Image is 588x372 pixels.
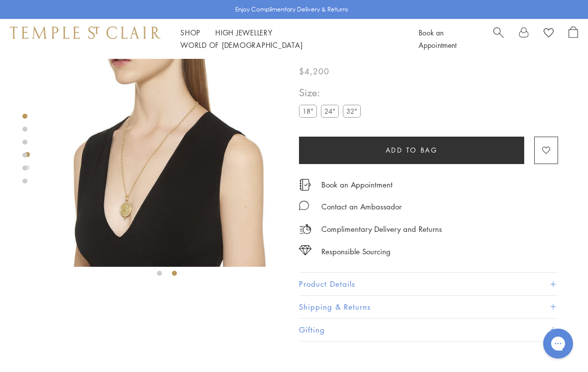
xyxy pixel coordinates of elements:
[299,84,365,101] span: Size:
[299,137,524,164] button: Add to bag
[321,105,339,117] label: 24"
[299,65,329,78] span: $4,200
[538,325,578,362] iframe: Gorgias live chat messenger
[386,145,438,156] span: Add to bag
[299,296,558,318] button: Shipping & Returns
[321,200,402,213] div: Contact an Ambassador
[544,26,554,41] a: View Wishlist
[180,27,200,37] a: ShopShop
[419,27,456,50] a: Book an Appointment
[569,26,578,51] a: Open Shopping Bag
[299,319,558,341] button: Gifting
[235,4,348,14] p: Enjoy Complimentary Delivery & Returns
[215,27,273,37] a: High JewelleryHigh Jewellery
[299,223,311,235] img: icon_delivery.svg
[10,26,160,38] img: Temple St. Clair
[299,273,558,295] button: Product Details
[321,223,442,235] p: Complimentary Delivery and Returns
[299,105,317,117] label: 18"
[343,105,361,117] label: 32"
[299,200,309,210] img: MessageIcon-01_2.svg
[321,245,391,258] div: Responsible Sourcing
[493,26,504,51] a: Search
[25,150,30,178] div: Product gallery navigation
[50,32,284,267] img: N88863-XSOV24
[299,179,311,190] img: icon_appointment.svg
[180,26,396,51] nav: Main navigation
[321,179,393,190] a: Book an Appointment
[299,245,311,255] img: icon_sourcing.svg
[180,40,302,50] a: World of [DEMOGRAPHIC_DATA]World of [DEMOGRAPHIC_DATA]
